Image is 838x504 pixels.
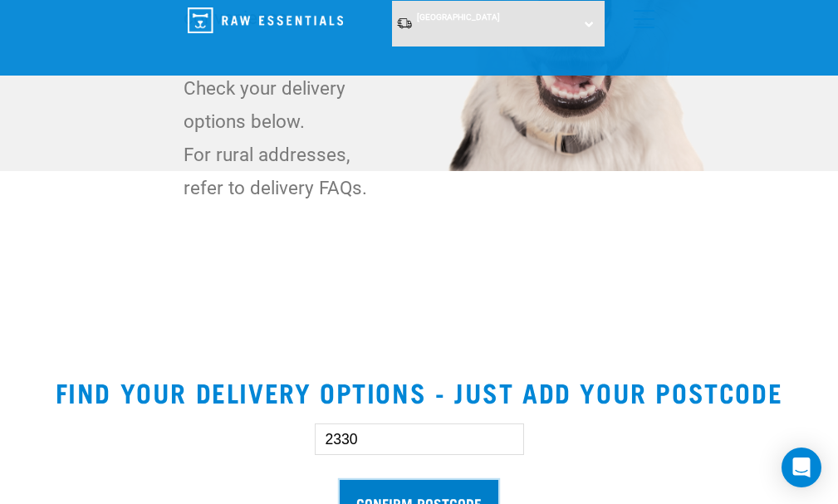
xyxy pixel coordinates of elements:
img: Raw Essentials Logo [188,7,343,33]
div: Open Intercom Messenger [782,448,821,487]
input: Enter your postcode here... [315,423,524,455]
img: van-moving.png [396,17,413,30]
span: [GEOGRAPHIC_DATA] [417,12,500,22]
h2: Find your delivery options - just add your postcode [20,377,818,407]
p: Check your delivery options below. For rural addresses, refer to delivery FAQs. [184,71,372,204]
